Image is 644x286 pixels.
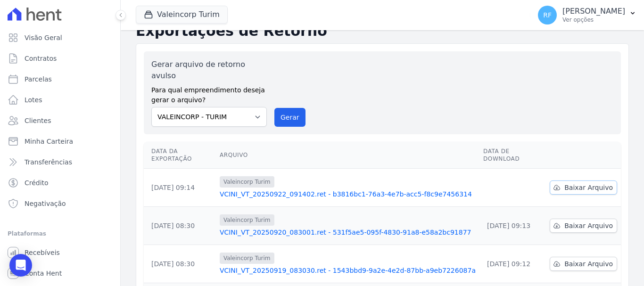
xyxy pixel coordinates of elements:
a: Transferências [4,153,116,172]
td: [DATE] 09:14 [144,169,216,207]
span: Valeincorp Turim [220,253,274,264]
span: RF [543,12,552,18]
th: Data da Exportação [144,142,216,169]
a: Contratos [4,49,116,68]
span: Valeincorp Turim [220,214,274,226]
span: Negativação [25,199,66,208]
a: Conta Hent [4,264,116,283]
button: Valeincorp Turim [136,6,228,24]
a: VCINI_VT_20250922_091402.ret - b3816bc1-76a3-4e7b-acc5-f8c9e7456314 [220,189,476,199]
span: Contratos [25,54,57,63]
span: Visão Geral [25,33,62,42]
span: Baixar Arquivo [564,259,613,269]
td: [DATE] 08:30 [144,245,216,283]
div: Open Intercom Messenger [9,254,32,277]
a: Visão Geral [4,28,116,47]
span: Parcelas [25,74,52,84]
span: Baixar Arquivo [564,221,613,230]
td: [DATE] 08:30 [144,207,216,245]
th: Data de Download [479,142,546,169]
span: Transferências [25,157,72,167]
span: Conta Hent [25,269,62,278]
a: Baixar Arquivo [550,219,617,233]
span: Lotes [25,95,42,105]
a: Baixar Arquivo [550,180,617,195]
button: Gerar [274,108,305,127]
a: Crédito [4,173,116,192]
a: Lotes [4,90,116,109]
a: VCINI_VT_20250920_083001.ret - 531f5ae5-095f-4830-91a8-e58a2bc91877 [220,228,476,237]
a: Minha Carteira [4,132,116,151]
label: Gerar arquivo de retorno avulso [151,59,267,82]
span: Minha Carteira [25,137,73,146]
label: Para qual empreendimento deseja gerar o arquivo? [151,82,267,105]
td: [DATE] 09:13 [479,207,546,245]
a: Parcelas [4,70,116,89]
span: Clientes [25,116,51,125]
p: [PERSON_NAME] [562,7,625,16]
button: RF [PERSON_NAME] Ver opções [530,2,644,28]
p: Ver opções [562,16,625,24]
h2: Exportações de Retorno [136,23,629,40]
span: Valeincorp Turim [220,176,274,188]
span: Recebíveis [25,248,60,257]
a: VCINI_VT_20250919_083030.ret - 1543bbd9-9a2e-4e2d-87bb-a9eb7226087a [220,266,476,275]
span: Crédito [25,178,49,188]
th: Arquivo [216,142,479,169]
a: Recebíveis [4,243,116,262]
div: Plataformas [8,228,113,239]
a: Negativação [4,194,116,213]
td: [DATE] 09:12 [479,245,546,283]
a: Baixar Arquivo [550,257,617,271]
span: Baixar Arquivo [564,183,613,192]
a: Clientes [4,111,116,130]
